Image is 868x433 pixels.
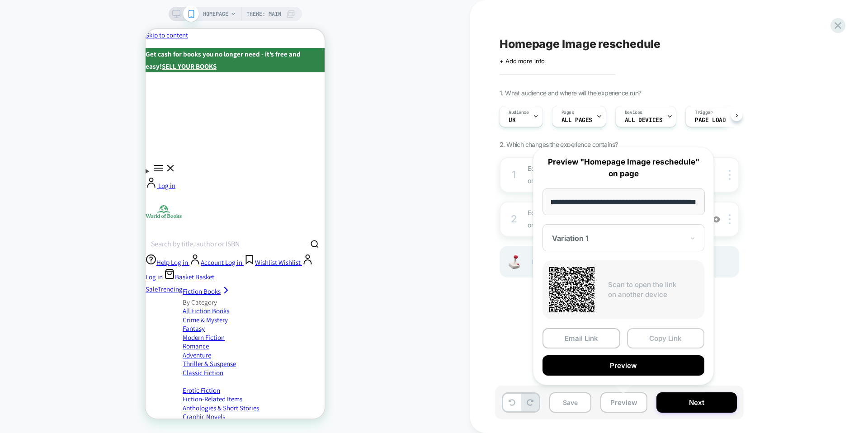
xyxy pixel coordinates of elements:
span: + Add more info [500,57,545,65]
a: Classic Fiction [37,339,116,348]
img: close [729,170,731,180]
span: Basket [50,244,69,252]
button: Preview [542,355,704,376]
span: Wishlist [109,229,132,238]
p: Scan to open the link on another device [608,280,698,300]
span: HOMEPAGE [203,7,228,21]
a: Fiction Books [37,256,116,269]
a: Basket Basket [19,244,69,252]
span: Page Load [695,117,726,123]
span: Pages [561,109,574,116]
a: Adventure [37,322,116,331]
a: Fantasy [37,295,116,304]
span: ALL PAGES [561,117,592,123]
a: Romance [37,313,116,322]
span: Audience [509,109,529,116]
a: Crime & Mystery [37,287,116,296]
span: 1. What audience and where will the experience run? [500,89,641,97]
a: Graphic Novels [37,383,116,392]
div: 2 [509,210,519,228]
span: Homepage Image reschedule [500,37,660,51]
button: Save [549,392,591,413]
a: Account Log in [44,229,98,238]
span: Log in [13,152,30,161]
button: Email Link [542,328,620,348]
span: Log in [25,229,42,238]
a: All Fiction Books [37,278,116,287]
div: By Category [37,269,116,278]
a: SELL YOUR BOOKS [16,33,71,42]
a: Wishlist Wishlist [98,229,156,238]
button: Preview [600,392,647,413]
span: Account [55,229,78,238]
a: Trending [12,256,37,265]
span: Log in [80,229,97,238]
a: Erotic Fiction [37,357,116,366]
span: Devices [625,109,642,116]
span: ALL DEVICES [625,117,662,123]
a: Anthologies & Short Stories [37,375,116,384]
span: Basket [29,244,48,252]
a: Thriller & Suspense [37,330,116,339]
div: Search by title, author or ISBN [5,212,94,219]
span: Trigger [695,109,712,116]
span: Help [11,229,24,238]
a: Modern Fiction [37,304,116,313]
span: UK [509,117,515,123]
span: Theme: MAIN [246,7,281,21]
img: Joystick [505,255,523,269]
button: Next [656,392,737,413]
p: Preview "Homepage Image reschedule" on page [542,156,704,179]
span: 2. Which changes the experience contains? [500,141,618,148]
div: 1 [509,166,519,184]
button: Copy Link [627,328,705,348]
span: Wishlist [133,229,155,238]
img: close [729,214,731,224]
a: Fiction-Related Items [37,366,116,375]
span: Fiction Books [37,258,75,267]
